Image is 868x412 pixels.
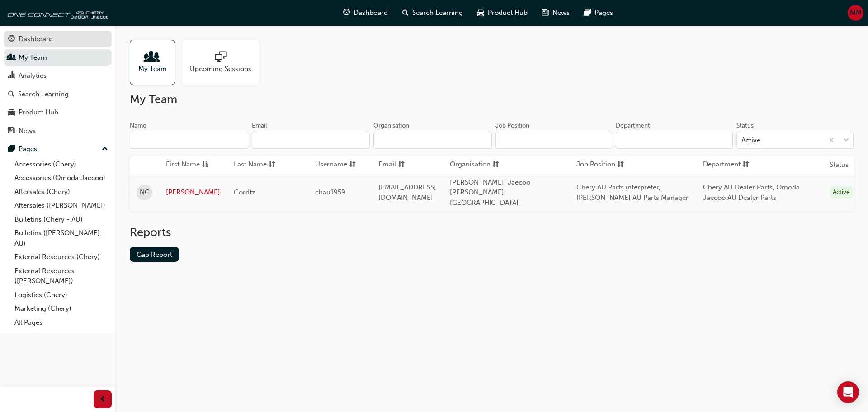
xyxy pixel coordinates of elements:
span: guage-icon [343,7,350,19]
span: Chery AU Parts interpreter, [PERSON_NAME] AU Parts Manager [576,183,689,202]
a: All Pages [11,316,112,330]
span: News [552,8,570,18]
div: Active [741,135,760,146]
a: Dashboard [4,31,112,47]
a: [PERSON_NAME] [166,187,220,198]
a: My Team [130,40,182,85]
h2: My Team [130,92,854,107]
span: car-icon [8,109,15,117]
span: My Team [138,64,167,74]
div: Analytics [19,71,47,81]
span: Organisation [450,159,491,170]
span: Chery AU Dealer Parts, Omoda Jaecoo AU Dealer Parts [703,183,800,202]
div: Email [252,121,267,130]
a: Logistics (Chery) [11,288,112,302]
button: Job Positionsorting-icon [576,159,626,170]
a: Upcoming Sessions [182,40,266,85]
a: Bulletins ([PERSON_NAME] - AU) [11,226,112,250]
span: Upcoming Sessions [190,64,251,74]
input: Job Position [495,132,613,149]
span: Job Position [576,159,615,170]
th: Status [830,160,849,170]
span: car-icon [477,7,484,19]
span: guage-icon [8,35,15,43]
h2: Reports [130,225,854,240]
span: people-icon [8,54,15,62]
a: pages-iconPages [577,4,620,22]
div: Open Intercom Messenger [837,381,859,403]
span: prev-icon [99,394,106,405]
span: pages-icon [8,145,15,153]
span: search-icon [402,7,409,19]
button: Pages [4,141,112,157]
button: DashboardMy TeamAnalyticsSearch LearningProduct HubNews [4,29,112,141]
span: news-icon [8,127,15,135]
button: Emailsorting-icon [378,159,428,170]
span: sorting-icon [492,159,499,170]
a: Search Learning [4,86,112,103]
span: Product Hub [488,8,528,18]
span: pages-icon [584,7,591,19]
a: External Resources (Chery) [11,250,112,264]
span: up-icon [102,143,108,155]
a: Accessories (Chery) [11,157,112,171]
span: Department [703,159,741,170]
a: External Resources ([PERSON_NAME]) [11,264,112,288]
a: search-iconSearch Learning [395,4,470,22]
div: Organisation [373,121,409,130]
div: Name [130,121,146,130]
a: oneconnect [5,4,108,22]
div: Status [736,121,754,130]
input: Department [616,132,733,149]
span: people-icon [146,51,158,64]
span: Cordtz [234,188,255,196]
a: Aftersales ([PERSON_NAME]) [11,199,112,213]
span: Username [315,159,347,170]
span: Pages [594,8,613,18]
button: Organisationsorting-icon [450,159,500,170]
span: MM [850,8,862,18]
span: Email [378,159,396,170]
div: Product Hub [19,107,58,118]
a: My Team [4,49,112,66]
a: Gap Report [130,247,179,262]
div: Pages [19,144,37,154]
a: Product Hub [4,104,112,121]
a: Bulletins (Chery - AU) [11,213,112,227]
span: asc-icon [202,159,208,170]
input: Organisation [373,132,492,149]
span: Last Name [234,159,267,170]
span: sorting-icon [742,159,749,170]
span: sorting-icon [349,159,356,170]
button: Last Namesorting-icon [234,159,283,170]
div: Dashboard [19,34,53,44]
span: First Name [166,159,200,170]
div: Job Position [495,121,529,130]
span: chart-icon [8,72,15,80]
a: guage-iconDashboard [336,4,395,22]
span: sorting-icon [617,159,624,170]
span: [PERSON_NAME], Jaecoo [PERSON_NAME][GEOGRAPHIC_DATA] [450,178,530,207]
a: Marketing (Chery) [11,302,112,316]
a: Accessories (Omoda Jaecoo) [11,171,112,185]
a: news-iconNews [535,4,577,22]
span: news-icon [542,7,549,19]
a: car-iconProduct Hub [470,4,535,22]
div: Search Learning [18,89,69,99]
span: chau1959 [315,188,345,196]
div: News [19,126,36,136]
button: MM [848,5,863,21]
span: [EMAIL_ADDRESS][DOMAIN_NAME] [378,183,436,202]
a: Aftersales (Chery) [11,185,112,199]
button: Departmentsorting-icon [703,159,753,170]
span: down-icon [843,135,849,147]
span: sorting-icon [398,159,405,170]
a: News [4,123,112,139]
span: search-icon [8,90,14,99]
input: Email [252,132,370,149]
span: sorting-icon [269,159,275,170]
div: Department [616,121,650,130]
input: Name [130,132,248,149]
span: sessionType_ONLINE_URL-icon [215,51,226,64]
